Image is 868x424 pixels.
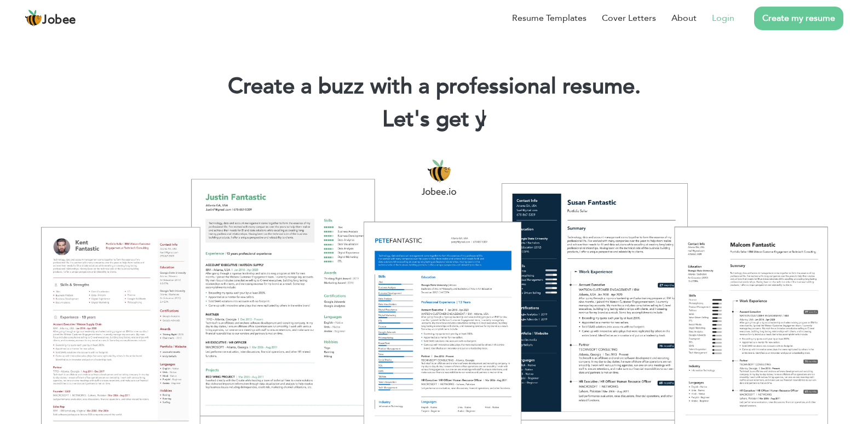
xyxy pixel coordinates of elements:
a: Jobee [25,9,76,27]
span: Jobee [42,14,76,26]
a: Cover Letters [602,12,656,25]
h2: Let's [16,105,852,134]
span: get y [436,104,486,134]
h1: Create a buzz with a professional resume. [16,72,852,101]
a: About [671,12,697,25]
img: jobee.io [25,9,42,27]
a: Create my resume [754,7,843,30]
a: Resume Templates [512,12,587,25]
a: Login [712,12,734,25]
span: | [481,104,486,134]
